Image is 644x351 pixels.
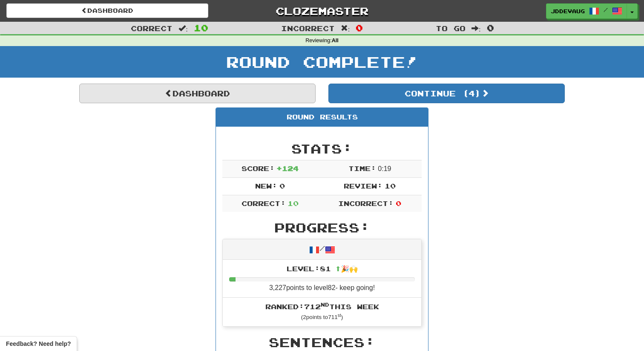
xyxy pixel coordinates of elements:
span: Score: [241,164,275,172]
li: 3,227 points to level 82 - keep going! [223,260,421,298]
h1: Round Complete! [3,53,641,70]
span: Correct [131,24,172,32]
span: Open feedback widget [6,339,71,348]
h2: Sentences: [222,335,422,349]
span: 0 [487,23,494,33]
span: 0 [356,23,363,33]
div: / [223,239,421,259]
h2: Stats: [222,142,422,156]
span: Time: [348,164,376,172]
div: Round Results [216,108,428,127]
span: + 124 [276,164,299,172]
span: jddevaug [551,7,585,15]
span: Level: 81 [287,264,358,273]
span: Correct: [241,199,286,207]
span: Incorrect [281,24,335,32]
a: Dashboard [79,84,316,103]
span: 10 [194,23,208,33]
strong: All [332,38,339,44]
span: Incorrect: [338,199,394,207]
span: To go [436,24,466,32]
span: 0 [279,182,285,190]
span: : [471,25,481,32]
span: : [341,25,350,32]
span: Ranked: 712 this week [265,302,379,310]
span: ⬆🎉🙌 [331,264,358,273]
sup: st [338,313,341,318]
a: Clozemaster [221,3,423,18]
span: / [604,7,608,13]
a: Dashboard [6,3,208,18]
sup: nd [321,302,329,307]
span: : [178,25,188,32]
button: Continue (4) [328,84,565,103]
h2: Progress: [222,220,422,235]
small: ( 2 points to 711 ) [301,314,343,320]
span: 0 : 19 [378,165,391,172]
span: Review: [344,182,382,190]
span: 0 [396,199,401,207]
span: New: [255,182,277,190]
span: 10 [385,182,396,190]
a: jddevaug / [546,3,627,19]
span: 10 [287,199,299,207]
